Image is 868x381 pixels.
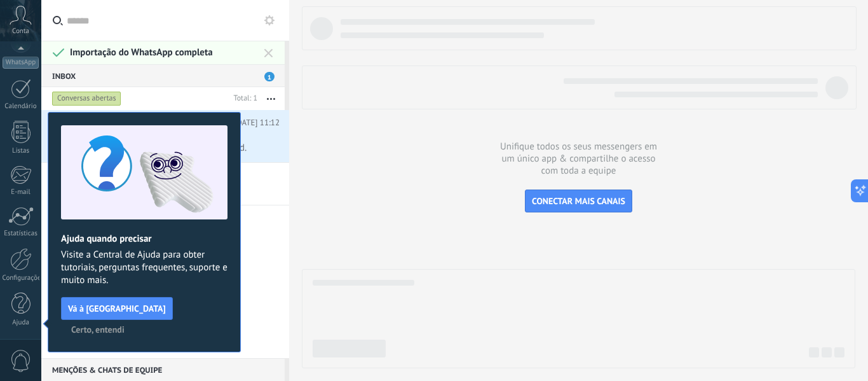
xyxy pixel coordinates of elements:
[3,319,39,327] div: Ajuda
[3,188,39,197] div: E-mail
[3,274,39,282] div: Configurações
[3,230,39,238] div: Estatísticas
[41,110,289,162] a: Lead #2232572 A100 [DATE] 11:12 [PERSON_NAME] [PERSON_NAME]: 'unknownMessage' is not yet supporte...
[257,87,285,110] button: Mais
[61,297,173,320] button: Vá à [GEOGRAPHIC_DATA]
[70,47,213,59] span: Importação do WhatsApp completa
[41,358,285,381] div: Menções & Chats de equipe
[229,92,257,105] div: Total: 1
[3,102,39,111] div: Calendário
[12,27,29,36] span: Conta
[532,195,625,207] span: CONECTAR MAIS CANAIS
[234,116,280,129] span: [DATE] 11:12
[3,57,39,69] div: WhatsApp
[61,233,227,245] h2: Ajuda quando precisar
[52,91,121,106] div: Conversas abertas
[41,64,285,87] div: Inbox
[68,304,166,313] span: Vá à [GEOGRAPHIC_DATA]
[65,320,130,339] button: Certo, entendi
[525,190,632,212] button: CONECTAR MAIS CANAIS
[3,147,39,155] div: Listas
[264,72,275,81] span: 1
[61,249,227,287] span: Visite a Central de Ajuda para obter tutoriais, perguntas frequentes, suporte e muito mais.
[71,325,125,334] span: Certo, entendi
